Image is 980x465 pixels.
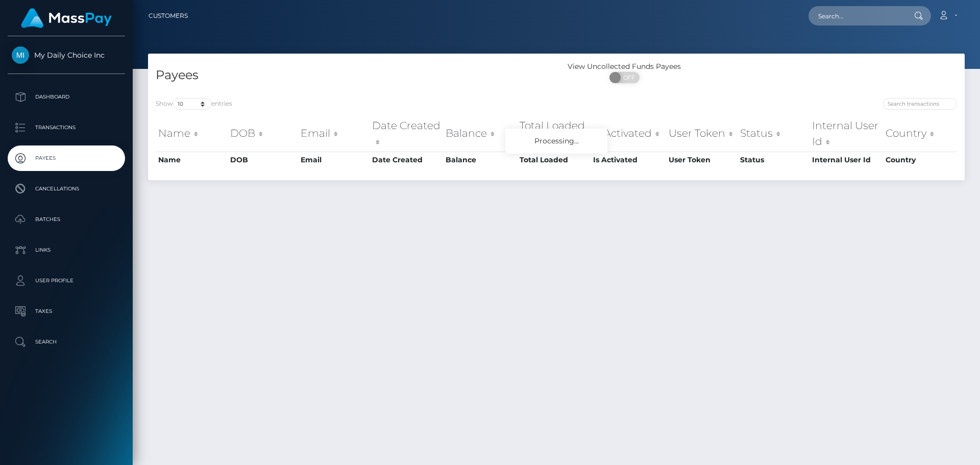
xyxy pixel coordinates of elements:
[556,61,693,72] div: View Uncollected Funds Payees
[8,84,125,110] a: Dashboard
[591,115,666,152] th: Is Activated
[8,237,125,263] a: Links
[370,115,444,152] th: Date Created
[12,334,121,350] p: Search
[12,120,121,135] p: Transactions
[156,66,549,84] h4: Payees
[738,152,810,168] th: Status
[156,115,228,152] th: Name
[12,212,121,227] p: Batches
[298,115,370,152] th: Email
[12,151,121,166] p: Payees
[8,115,125,140] a: Transactions
[666,152,738,168] th: User Token
[443,115,517,152] th: Balance
[883,115,957,152] th: Country
[228,152,298,168] th: DOB
[12,181,121,197] p: Cancellations
[228,115,298,152] th: DOB
[156,152,228,168] th: Name
[666,115,738,152] th: User Token
[505,129,607,154] div: Processing...
[808,6,904,26] input: Search...
[298,152,370,168] th: Email
[810,152,883,168] th: Internal User Id
[883,98,957,110] input: Search transactions
[517,115,591,152] th: Total Loaded
[12,273,121,288] p: User Profile
[8,51,125,60] span: My Daily Choice Inc
[8,268,125,293] a: User Profile
[517,152,591,168] th: Total Loaded
[8,176,125,202] a: Cancellations
[12,304,121,319] p: Taxes
[883,152,957,168] th: Country
[615,72,641,83] span: OFF
[443,152,517,168] th: Balance
[12,89,121,105] p: Dashboard
[8,207,125,232] a: Batches
[591,152,666,168] th: Is Activated
[370,152,444,168] th: Date Created
[149,5,188,27] a: Customers
[12,242,121,258] p: Links
[810,115,883,152] th: Internal User Id
[156,98,232,110] label: Show entries
[173,98,211,110] select: Showentries
[12,46,29,64] img: My Daily Choice Inc
[738,115,810,152] th: Status
[8,299,125,324] a: Taxes
[21,8,112,28] img: MassPay Logo
[8,145,125,171] a: Payees
[8,329,125,355] a: Search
